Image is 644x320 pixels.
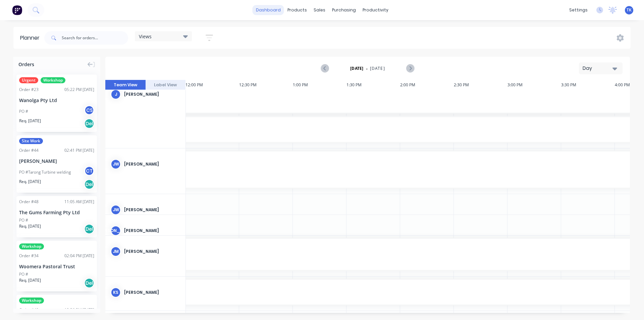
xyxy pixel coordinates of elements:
[111,159,121,169] div: JW
[19,223,41,229] span: Req. [DATE]
[124,289,180,295] div: [PERSON_NAME]
[111,89,121,99] div: J
[64,307,94,313] div: 12:56 PM [DATE]
[350,65,364,72] strong: [DATE]
[19,157,94,165] div: [PERSON_NAME]
[124,228,180,234] div: [PERSON_NAME]
[19,277,41,283] span: Req. [DATE]
[124,91,180,97] div: [PERSON_NAME]
[19,118,41,124] span: Req. [DATE]
[19,77,38,83] span: Urgent
[239,80,293,90] div: 12:30 PM
[19,87,39,93] div: Order # 23
[627,7,632,13] span: TK
[64,199,94,205] div: 11:05 AM [DATE]
[124,207,180,213] div: [PERSON_NAME]
[84,224,94,234] div: Del
[19,298,44,304] span: Workshop
[64,253,94,259] div: 02:04 PM [DATE]
[20,34,43,42] div: Planner
[64,87,94,93] div: 05:22 PM [DATE]
[284,5,310,15] div: products
[84,278,94,288] div: Del
[253,5,284,15] a: dashboard
[19,169,71,175] div: PO #Tarong Turbine welding
[185,80,239,90] div: 12:00 PM
[583,65,613,72] div: Day
[329,5,359,15] div: purchasing
[124,161,180,167] div: [PERSON_NAME]
[370,65,385,72] span: [DATE]
[41,77,65,83] span: Workshop
[19,271,28,277] div: PO #
[19,147,39,153] div: Order # 44
[12,5,22,15] img: Factory
[321,64,329,73] button: Previous page
[146,80,186,90] button: Label View
[19,108,28,115] div: PO #
[19,217,28,223] div: PO #
[84,179,94,189] div: Del
[111,226,121,236] div: [PERSON_NAME]
[400,80,454,90] div: 2:00 PM
[579,62,623,74] button: Day
[111,205,121,215] div: JW
[18,61,34,68] span: Orders
[124,248,180,255] div: [PERSON_NAME]
[346,80,400,90] div: 1:30 PM
[19,179,41,185] span: Req. [DATE]
[111,287,121,298] div: ks
[19,307,39,313] div: Order # 49
[507,80,561,90] div: 3:00 PM
[310,5,329,15] div: sales
[84,105,94,115] div: CS
[19,243,44,249] span: Workshop
[139,33,152,40] span: Views
[359,5,392,15] div: productivity
[19,199,39,205] div: Order # 48
[111,246,121,257] div: JM
[19,253,39,259] div: Order # 34
[454,80,507,90] div: 2:30 PM
[105,80,146,90] button: Team View
[84,119,94,129] div: Del
[366,64,368,73] span: -
[19,209,94,216] div: The Gums Farming Pty Ltd
[64,147,94,153] div: 02:41 PM [DATE]
[561,80,615,90] div: 3:30 PM
[19,263,94,270] div: Woomera Pastoral Trust
[84,166,94,176] div: CT
[406,64,414,73] button: Next page
[566,5,591,15] div: settings
[19,97,94,104] div: Wanolga Pty Ltd
[62,31,128,45] input: Search for orders...
[293,80,346,90] div: 1:00 PM
[19,138,43,144] span: Site Work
